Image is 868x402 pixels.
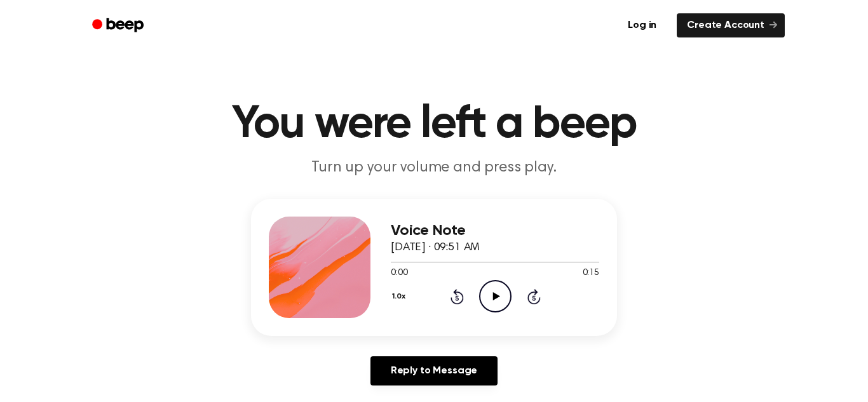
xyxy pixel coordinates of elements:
[615,11,669,40] a: Log in
[391,267,407,280] span: 0:00
[677,13,785,37] a: Create Account
[391,242,480,253] span: [DATE] · 09:51 AM
[109,102,759,147] h1: You were left a beep
[83,13,155,38] a: Beep
[391,286,410,307] button: 1.0x
[391,222,599,239] h3: Voice Note
[370,356,498,385] a: Reply to Message
[190,157,678,178] p: Turn up your volume and press play.
[583,267,599,280] span: 0:15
